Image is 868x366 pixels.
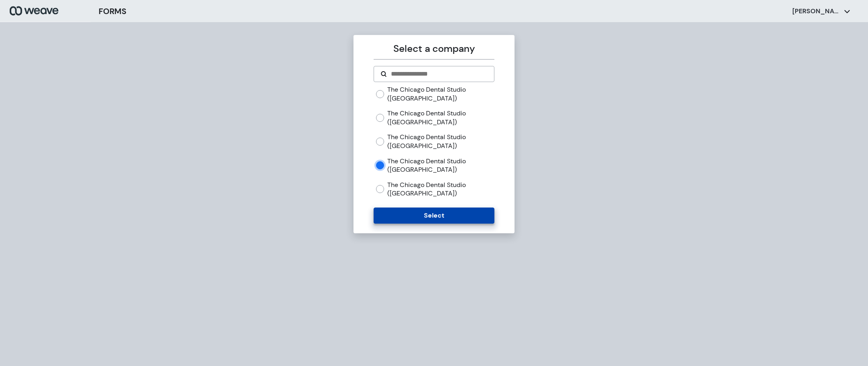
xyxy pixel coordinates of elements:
[99,5,126,17] h3: FORMS
[387,133,494,150] label: The Chicago Dental Studio ([GEOGRAPHIC_DATA])
[390,69,487,79] input: Search
[387,85,494,103] label: The Chicago Dental Studio ([GEOGRAPHIC_DATA])
[387,109,494,126] label: The Chicago Dental Studio ([GEOGRAPHIC_DATA])
[792,7,841,16] p: [PERSON_NAME]
[387,181,494,198] label: The Chicago Dental Studio ([GEOGRAPHIC_DATA])
[374,208,494,224] button: Select
[387,157,494,174] label: The Chicago Dental Studio ([GEOGRAPHIC_DATA])
[374,41,494,56] p: Select a company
